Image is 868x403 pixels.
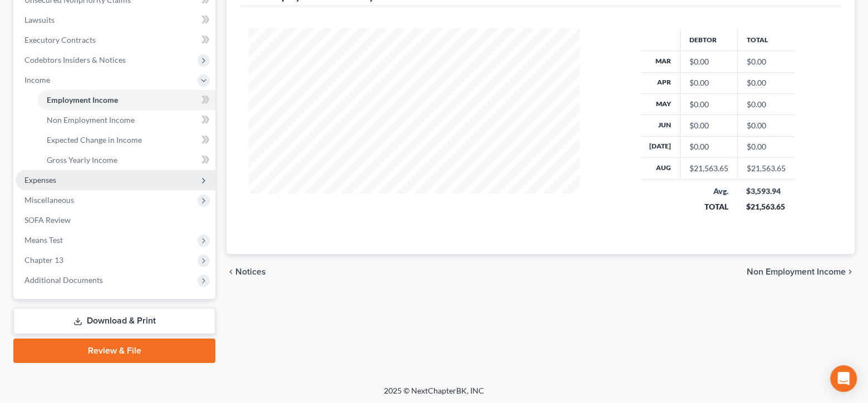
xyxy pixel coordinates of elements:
[235,267,266,276] span: Notices
[38,110,215,130] a: Non Employment Income
[689,99,728,110] div: $0.00
[737,28,795,51] th: Total
[737,115,795,136] td: $0.00
[24,255,63,265] span: Chapter 13
[737,51,795,72] td: $0.00
[47,95,118,105] span: Employment Income
[747,267,846,276] span: Non Employment Income
[640,51,680,72] th: Mar
[640,93,680,115] th: May
[24,215,71,225] span: SOFA Review
[747,267,855,276] button: Non Employment Income chevron_right
[689,56,728,67] div: $0.00
[689,77,728,88] div: $0.00
[680,28,737,51] th: Debtor
[16,210,215,230] a: SOFA Review
[13,308,215,334] a: Download & Print
[846,267,855,276] i: chevron_right
[737,158,795,179] td: $21,563.65
[24,275,103,285] span: Additional Documents
[640,158,680,179] th: Aug
[13,339,215,363] a: Review & File
[640,72,680,93] th: Apr
[38,150,215,170] a: Gross Yearly Income
[24,35,96,44] span: Executory Contracts
[640,136,680,157] th: [DATE]
[24,195,74,205] span: Miscellaneous
[24,235,63,245] span: Means Test
[16,30,215,50] a: Executory Contracts
[737,93,795,115] td: $0.00
[38,90,215,110] a: Employment Income
[226,267,235,276] i: chevron_left
[47,155,117,165] span: Gross Yearly Income
[24,75,50,84] span: Income
[640,115,680,136] th: Jun
[689,163,728,174] div: $21,563.65
[746,186,786,197] div: $3,593.94
[746,201,786,212] div: $21,563.65
[737,72,795,93] td: $0.00
[24,15,55,24] span: Lawsuits
[47,135,142,145] span: Expected Change in Income
[830,365,857,392] div: Open Intercom Messenger
[689,186,728,197] div: Avg.
[47,115,135,125] span: Non Employment Income
[689,201,728,212] div: TOTAL
[689,120,728,131] div: $0.00
[38,130,215,150] a: Expected Change in Income
[16,10,215,30] a: Lawsuits
[24,175,56,185] span: Expenses
[24,55,126,64] span: Codebtors Insiders & Notices
[737,136,795,157] td: $0.00
[226,267,266,276] button: chevron_left Notices
[689,141,728,152] div: $0.00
